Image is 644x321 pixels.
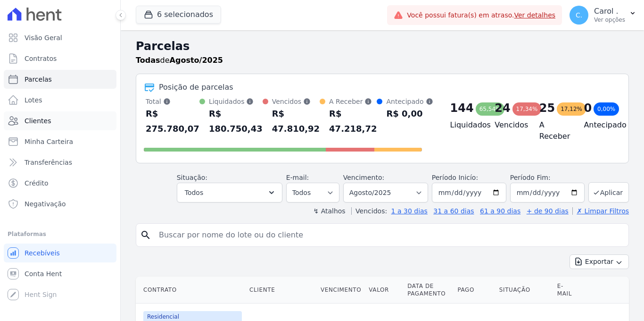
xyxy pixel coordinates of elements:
div: 17,12% [557,102,586,116]
div: A Receber [329,97,377,106]
a: Ver detalhes [514,11,555,19]
a: Lotes [4,91,116,110]
div: Plataformas [8,228,113,240]
span: C. [576,12,582,18]
span: Clientes [25,116,51,126]
h4: Vencidos [495,119,524,131]
label: Vencidos: [351,207,387,215]
p: de [136,55,223,66]
h4: A Receber [539,119,569,142]
label: E-mail: [286,174,309,181]
strong: Agosto/2025 [170,56,223,65]
label: Período Inicío: [432,174,478,181]
span: Lotes [25,95,42,105]
button: Exportar [570,254,629,269]
h2: Parcelas [136,38,629,55]
div: Liquidados [209,97,263,106]
a: 1 a 30 dias [391,207,428,215]
th: Pago [454,277,495,304]
button: Todos [177,183,282,203]
h4: Antecipado [584,119,613,131]
label: ↯ Atalhos [313,207,345,215]
h4: Liquidados [450,119,480,131]
div: R$ 47.810,92 [272,106,320,136]
div: Antecipado [386,97,433,106]
th: Situação [495,277,553,304]
div: R$ 47.218,72 [329,106,377,136]
label: Período Fim: [510,173,585,183]
span: Você possui fatura(s) em atraso. [407,10,555,20]
div: 24 [495,101,510,116]
div: 0,00% [594,102,619,116]
div: Vencidos [272,97,320,106]
label: Vencimento: [343,174,384,181]
span: Conta Hent [25,269,62,279]
strong: Todas [136,56,160,65]
div: Posição de parcelas [159,82,233,93]
span: Transferências [25,158,72,167]
span: Todos [185,187,203,198]
th: Data de Pagamento [404,277,454,304]
a: Contratos [4,49,116,68]
div: R$ 275.780,07 [146,106,199,136]
a: Recebíveis [4,244,116,262]
a: Minha Carteira [4,132,116,151]
div: 144 [450,101,474,116]
button: Aplicar [588,182,629,203]
div: R$ 180.750,43 [209,106,263,136]
th: Vencimento [317,277,365,304]
a: Clientes [4,111,116,130]
span: Minha Carteira [25,137,73,146]
a: Parcelas [4,70,116,89]
button: 6 selecionados [136,6,221,24]
input: Buscar por nome do lote ou do cliente [153,226,625,245]
a: Visão Geral [4,28,116,47]
i: search [140,229,151,241]
a: Transferências [4,153,116,172]
span: Crédito [25,178,49,188]
a: Negativação [4,194,116,213]
th: Valor [365,277,404,304]
div: Total [146,97,199,106]
a: Crédito [4,174,116,193]
div: 65,54% [476,102,505,116]
button: C. Carol . Ver opções [562,2,644,28]
div: 25 [539,101,555,116]
label: Situação: [177,174,207,181]
span: Recebíveis [25,248,60,258]
a: 61 a 90 dias [480,207,520,215]
span: Negativação [25,199,66,209]
th: E-mail [553,277,580,304]
th: Contrato [136,277,246,304]
a: + de 90 dias [527,207,569,215]
div: 0 [584,101,592,116]
div: 17,34% [512,102,542,116]
span: Parcelas [25,75,52,84]
p: Carol . [594,7,625,16]
span: Visão Geral [25,33,62,42]
p: Ver opções [594,16,625,24]
div: R$ 0,00 [386,106,433,121]
a: Conta Hent [4,264,116,283]
a: ✗ Limpar Filtros [572,207,629,215]
a: 31 a 60 dias [433,207,474,215]
span: Contratos [25,54,57,63]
